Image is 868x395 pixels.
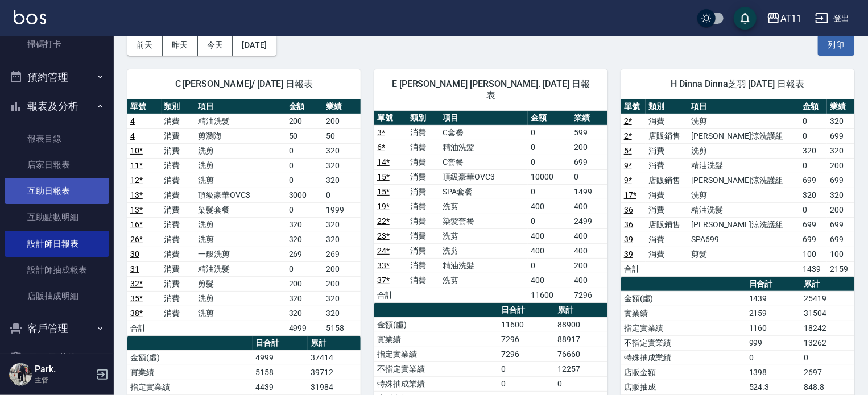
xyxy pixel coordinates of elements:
td: 0 [800,158,828,173]
th: 累計 [801,277,854,292]
td: 400 [571,199,607,214]
td: 消費 [162,128,196,143]
td: 消費 [162,232,196,247]
a: 4 [130,131,135,140]
td: 39712 [308,365,361,380]
td: 精油洗髮 [195,261,286,276]
td: 消費 [162,217,196,232]
td: 100 [800,247,828,261]
td: 0 [528,155,571,169]
td: 消費 [162,173,196,188]
td: 洗剪 [195,232,286,247]
td: 消費 [162,114,196,128]
a: 互助點數明細 [5,204,109,230]
td: 11600 [498,317,555,332]
td: [PERSON_NAME]涼洗護組 [688,128,800,143]
td: 2697 [801,365,854,380]
table: a dense table [374,111,607,303]
span: H Dinna Dinna芝羽 [DATE] 日報表 [635,78,841,90]
a: 36 [624,220,633,229]
td: 699 [827,217,854,232]
td: 76660 [555,347,607,361]
td: 320 [286,291,324,306]
td: 精油洗髮 [688,202,800,217]
td: 320 [323,143,361,158]
button: 列印 [818,35,854,56]
td: 消費 [407,243,440,258]
td: 320 [827,143,854,158]
th: 項目 [195,99,286,114]
th: 類別 [162,99,196,114]
td: 指定實業績 [621,321,746,335]
td: 1439 [800,261,828,276]
th: 項目 [688,99,800,114]
td: 2499 [571,214,607,228]
th: 單號 [621,99,646,114]
td: 洗剪 [440,273,528,288]
a: 掃碼打卡 [5,31,109,57]
td: 0 [286,158,324,173]
td: C套餐 [440,155,528,169]
td: 524.3 [746,380,801,394]
td: 320 [286,232,324,247]
td: 50 [286,128,324,143]
td: 消費 [162,261,196,276]
a: 店販抽成明細 [5,283,109,309]
button: 登出 [811,8,854,29]
table: a dense table [621,99,854,277]
td: 1398 [746,365,801,380]
td: 200 [827,158,854,173]
td: 200 [286,114,324,128]
td: 頂級豪華OVC3 [440,169,528,184]
td: 320 [323,217,361,232]
td: 消費 [646,232,688,247]
td: 269 [286,247,324,261]
td: 洗剪 [195,158,286,173]
th: 日合計 [498,303,555,318]
td: 320 [323,158,361,173]
td: 5158 [253,365,308,380]
td: 0 [555,376,607,391]
td: 18242 [801,321,854,335]
td: 精油洗髮 [440,258,528,273]
td: 3000 [286,188,324,202]
th: 業績 [827,99,854,114]
td: 2159 [827,261,854,276]
td: 不指定實業績 [374,361,498,376]
td: 消費 [407,169,440,184]
td: 0 [323,188,361,202]
td: 320 [323,306,361,321]
button: 昨天 [163,35,198,56]
td: 88900 [555,317,607,332]
td: 200 [286,276,324,291]
td: SPA套餐 [440,184,528,199]
td: 消費 [407,199,440,214]
td: 消費 [407,273,440,288]
td: 31984 [308,380,361,394]
button: [DATE] [233,35,276,56]
button: save [734,7,757,30]
td: [PERSON_NAME]涼洗護組 [688,173,800,188]
td: 400 [571,243,607,258]
td: 消費 [407,125,440,140]
td: 4999 [253,350,308,365]
td: 400 [528,243,571,258]
td: 1499 [571,184,607,199]
td: 消費 [162,291,196,306]
td: 0 [528,125,571,140]
table: a dense table [127,99,361,336]
td: 0 [800,128,828,143]
a: 互助日報表 [5,178,109,204]
td: 消費 [646,247,688,261]
td: 消費 [407,184,440,199]
td: 0 [528,140,571,155]
td: 320 [800,188,828,202]
td: 320 [827,114,854,128]
span: E [PERSON_NAME] [PERSON_NAME]. [DATE] 日報表 [388,78,594,101]
th: 金額 [800,99,828,114]
td: 320 [323,232,361,247]
td: 320 [286,306,324,321]
td: 合計 [127,321,162,335]
td: 染髮套餐 [440,214,528,228]
td: C套餐 [440,125,528,140]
